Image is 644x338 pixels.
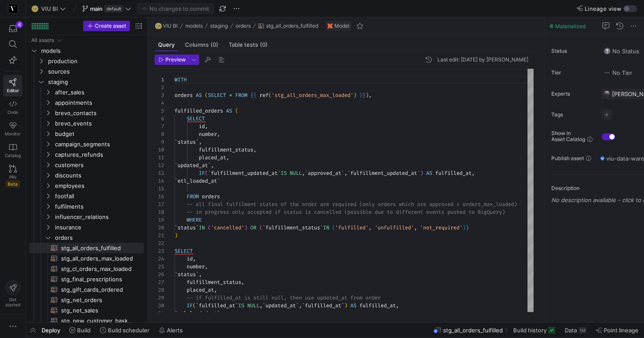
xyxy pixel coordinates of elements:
img: No status [604,48,611,55]
span: NULL [247,302,259,309]
span: , [205,263,208,270]
span: -- in progress only accepted if status is cancelle [187,209,338,216]
div: 5 [155,107,164,115]
span: ` [296,302,299,309]
button: Build history [509,323,559,338]
button: No statusNo Status [602,45,641,57]
div: Press SPACE to select this row. [29,170,144,180]
span: etl_loaded_at [178,310,217,317]
span: } [362,92,366,99]
span: Code [7,109,18,115]
div: 11 [155,154,164,161]
span: default [104,5,123,12]
span: ` [217,310,220,317]
span: orders [175,92,193,99]
span: captures_refunds [55,150,142,160]
span: fulfilled_orders [175,107,223,114]
span: , [205,123,208,130]
span: Create asset [95,23,126,29]
a: stg_net_sales​​​​​​​​​​ [29,305,144,315]
div: Press SPACE to select this row. [29,315,144,326]
button: 🌝VIU BI [29,3,68,14]
span: ) [420,170,423,177]
button: models [183,21,205,31]
span: Query [158,42,175,48]
span: models [185,23,203,29]
span: campaign_segments [55,139,142,149]
span: 'fulfilled' [335,224,369,231]
button: Build [65,323,94,338]
span: ` [196,224,199,231]
span: IN [199,224,205,231]
span: discounts [55,171,142,180]
div: Press SPACE to select this row. [29,305,144,315]
span: updated_at [265,302,296,309]
span: , [259,302,262,309]
span: Table tests [229,42,268,48]
a: stg_cl_orders_max_loaded​​​​​​​​​​ [29,264,144,274]
span: (0) [260,42,268,48]
span: placed_at [187,286,214,293]
span: 'not_required' [420,224,463,231]
span: ( [205,92,208,99]
span: ) [466,224,469,231]
div: Press SPACE to select this row. [29,66,144,77]
span: budget [55,129,142,139]
div: 6 [155,115,164,122]
a: stg_all_orders_max_loaded​​​​​​​​​​ [29,253,144,264]
div: Press SPACE to select this row. [29,284,144,295]
span: ( [208,224,211,231]
span: staging [48,77,142,87]
span: Show in Asset Catalog [551,130,585,142]
div: Press SPACE to select this row. [29,232,144,243]
span: 'cancelled' [211,224,244,231]
div: 17 [155,200,164,208]
span: ( [193,302,196,309]
span: ( [205,170,208,177]
span: 'unfulfilled' [375,224,414,231]
div: 29 [155,294,164,302]
div: All assets [31,37,54,43]
span: IF [187,302,193,309]
span: ( [235,107,238,114]
div: 13 [155,169,164,177]
span: ) [366,92,369,99]
span: AS [350,302,356,309]
span: ` [208,162,211,169]
div: Press SPACE to select this row. [29,97,144,108]
div: 20 [155,224,164,232]
span: Catalog [5,153,21,158]
button: maindefault [80,3,133,14]
span: fulfillment_status [187,279,241,286]
a: Code [3,97,22,118]
div: 2 [155,84,164,91]
div: 7 [155,122,164,130]
span: brevo_contacts [55,108,142,118]
span: ` [175,310,178,317]
span: ` [417,170,420,177]
div: 21 [155,232,164,239]
span: fulfilled_at [199,302,235,309]
span: id [187,255,193,262]
button: 🌝VIU BI [153,21,180,31]
div: 3 [155,91,164,99]
span: AS [426,170,432,177]
div: 24 [155,255,164,263]
span: Build history [513,327,547,334]
span: Materialized [555,23,586,29]
span: IS [238,302,244,309]
span: sources [48,67,142,77]
span: No Tier [604,69,632,76]
span: _at from order [338,294,381,301]
span: ` [347,170,350,177]
div: 30 [155,302,164,309]
span: ( [259,224,262,231]
a: Catalog [3,140,22,161]
span: placed_at [199,154,226,161]
span: Status [551,48,595,54]
span: ` [262,224,265,231]
div: Press SPACE to select this row. [29,45,144,56]
span: fulfilled_at [305,302,341,309]
div: 16 [155,193,164,200]
span: stg_final_prescriptions​​​​​​​​​​ [61,274,134,284]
